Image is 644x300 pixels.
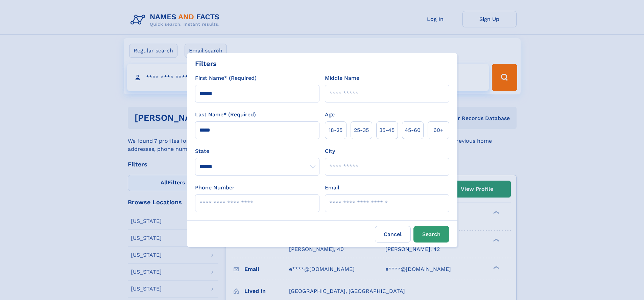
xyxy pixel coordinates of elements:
[413,226,449,243] button: Search
[354,126,369,134] span: 25‑35
[195,147,319,155] label: State
[375,226,411,243] label: Cancel
[405,126,421,134] span: 45‑60
[195,74,257,82] label: First Name* (Required)
[433,126,444,134] span: 60+
[379,126,395,134] span: 35‑45
[325,74,359,82] label: Middle Name
[195,111,256,119] label: Last Name* (Required)
[325,184,339,192] label: Email
[329,126,342,134] span: 18‑25
[195,59,217,69] div: Filters
[195,184,235,192] label: Phone Number
[325,111,335,119] label: Age
[325,147,335,155] label: City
